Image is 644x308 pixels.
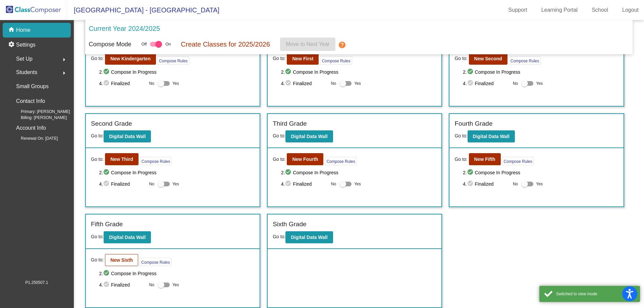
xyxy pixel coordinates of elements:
p: Small Groups [16,82,49,91]
span: No [149,282,154,288]
button: Compose Rules [320,56,352,65]
label: Second Grade [91,119,132,129]
button: New Second [469,53,507,65]
b: Digital Data Wall [109,134,146,139]
span: Billing: [PERSON_NAME] [10,115,67,121]
mat-icon: settings [8,41,16,49]
mat-icon: check_circle [467,68,475,76]
span: Go to: [91,156,104,163]
span: Go to: [273,55,285,62]
span: Go to: [273,234,285,239]
span: Go to: [273,156,285,163]
mat-icon: check_circle [103,269,111,278]
mat-icon: check_circle [285,180,293,188]
span: Yes [354,180,361,188]
span: Yes [536,79,543,87]
b: Digital Data Wall [473,134,509,139]
span: 2. Compose In Progress [99,169,255,177]
span: No [149,181,154,187]
span: Yes [172,281,179,289]
b: New Third [110,157,133,162]
b: New Kindergarten [110,56,151,61]
button: New Third [105,153,139,165]
span: 2. Compose In Progress [99,269,255,278]
span: On [165,41,171,47]
button: Compose Rules [502,157,534,165]
mat-icon: check_circle [467,180,475,188]
span: Go to: [91,55,104,62]
button: Compose Rules [325,157,357,165]
p: Home [16,26,31,34]
button: Move to Next Year [280,38,335,51]
button: Compose Rules [509,56,541,65]
mat-icon: check_circle [467,79,475,87]
span: Go to: [454,156,467,163]
b: Digital Data Wall [291,134,327,139]
span: 4. Finalized [99,281,146,289]
mat-icon: arrow_right [60,69,68,77]
span: Yes [536,180,543,188]
span: Set Up [16,54,33,64]
span: 2. Compose In Progress [281,169,437,177]
div: Switched to view mode [556,291,635,297]
button: Compose Rules [140,157,172,165]
mat-icon: check_circle [103,79,111,87]
button: Digital Data Wall [285,231,333,243]
b: New Fifth [474,157,495,162]
p: Contact Info [16,97,45,106]
p: Compose Mode [89,40,131,49]
span: Go to: [91,256,104,263]
span: 2. Compose In Progress [463,68,619,76]
p: Settings [16,41,36,49]
span: Renewal On: [DATE] [10,135,58,141]
span: No [513,181,518,187]
span: 4. Finalized [463,180,509,188]
mat-icon: check_circle [467,169,475,177]
label: Third Grade [273,119,307,129]
button: New Fifth [469,153,501,165]
span: Go to: [454,133,467,138]
span: 2. Compose In Progress [281,68,437,76]
a: School [586,5,613,15]
span: No [149,80,154,86]
p: Account Info [16,123,46,133]
span: Yes [172,180,179,188]
span: Go to: [91,133,104,138]
b: Digital Data Wall [109,235,146,240]
span: Yes [172,79,179,87]
b: New Fourth [292,157,318,162]
mat-icon: check_circle [103,169,111,177]
span: Students [16,68,37,77]
span: 4. Finalized [99,79,146,87]
mat-icon: check_circle [285,79,293,87]
span: 4. Finalized [99,180,146,188]
mat-icon: check_circle [103,281,111,289]
button: New Kindergarten [105,53,156,65]
label: Fourth Grade [454,119,492,129]
span: No [513,80,518,86]
mat-icon: arrow_right [60,56,68,64]
span: Move to Next Year [286,41,330,47]
span: Yes [354,79,361,87]
span: Go to: [273,133,285,138]
button: Digital Data Wall [104,231,151,243]
span: 4. Finalized [281,79,328,87]
mat-icon: check_circle [103,180,111,188]
b: Digital Data Wall [291,235,327,240]
mat-icon: home [8,26,16,34]
a: Logout [617,5,644,15]
span: [GEOGRAPHIC_DATA] - [GEOGRAPHIC_DATA] [67,5,219,15]
span: 4. Finalized [463,79,509,87]
label: Fifth Grade [91,220,123,229]
p: Current Year 2024/2025 [89,23,160,34]
b: New Second [474,56,502,61]
mat-icon: check_circle [285,169,293,177]
b: New Sixth [110,257,133,263]
span: Off [141,41,147,47]
button: Digital Data Wall [104,130,151,142]
span: Go to: [454,55,467,62]
span: Go to: [91,234,104,239]
span: 2. Compose In Progress [463,169,619,177]
span: No [331,80,336,86]
button: New First [287,53,319,65]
